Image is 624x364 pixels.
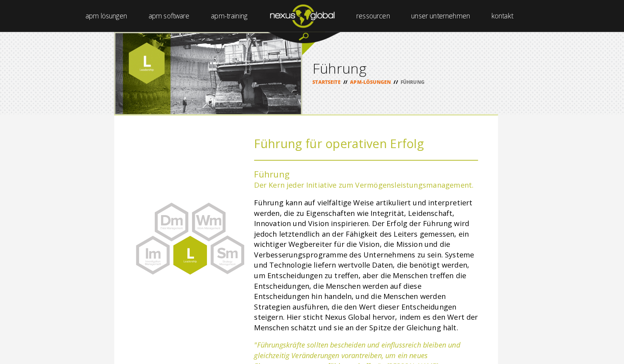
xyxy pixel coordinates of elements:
span: // [395,77,405,84]
a: STARTSEITE [318,77,346,84]
span: // [346,77,355,84]
h2: Führung für operativen Erfolg [261,133,481,158]
span: Der Kern jeder Initiative zum Vermögensleistungsmanagement. [261,177,476,186]
h1: Führung [318,60,490,74]
span: Führung kann auf vielfältige Weise artikuliert und interpretiert werden, die zu Eigenschaften wie... [261,194,481,326]
span: Führung [261,165,296,176]
a: APM-LÖSUNGEN [355,77,395,84]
